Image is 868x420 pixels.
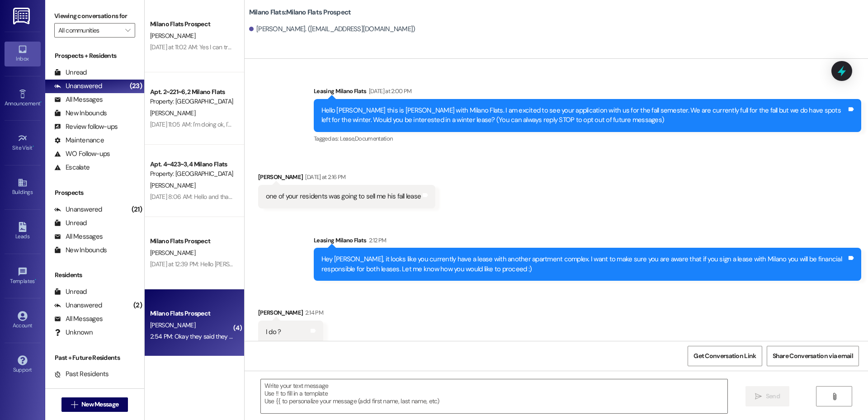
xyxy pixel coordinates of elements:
i:  [831,393,838,400]
i:  [71,401,78,408]
div: (2) [131,298,144,312]
div: Review follow-ups [54,122,118,132]
span: Documentation [355,135,393,142]
div: All Messages [54,232,103,241]
div: Unread [54,218,87,228]
div: [DATE] 11:05 AM: I'm doing ok, I've just been having a really tough time with anxiety [150,120,361,128]
div: (21) [129,203,144,217]
div: Prospects + Residents [45,51,144,61]
div: Tagged as: [314,132,861,145]
div: Escalate [54,163,90,172]
div: [DATE] at 11:02 AM: Yes I can try to do that!! [150,43,261,51]
div: Milano Flats Prospect [150,236,234,246]
div: 2:14 PM [303,308,323,317]
div: Leasing Milano Flats [314,86,861,99]
div: one of your residents was going to sell me his fall lease [266,192,421,201]
div: Unread [54,287,87,297]
span: Send [766,392,780,401]
a: Account [5,308,41,333]
div: Unanswered [54,205,102,214]
div: [PERSON_NAME] [258,308,323,321]
input: All communities [58,23,121,38]
a: Templates • [5,264,41,288]
div: Milano Flats Prospect [150,309,234,318]
div: Past Residents [54,369,109,379]
button: Send [745,386,789,406]
div: Hello [PERSON_NAME] this is [PERSON_NAME] with Milano Flats. I am excited to see your application... [321,106,847,125]
img: ResiDesk Logo [13,8,32,24]
span: • [33,143,34,150]
button: Share Conversation via email [767,346,859,366]
a: Support [5,353,41,377]
div: Unread [54,68,87,77]
a: Buildings [5,175,41,199]
span: Share Conversation via email [773,351,853,361]
div: [PERSON_NAME]. ([EMAIL_ADDRESS][DOMAIN_NAME]) [249,24,415,34]
div: [PERSON_NAME] [258,172,435,185]
div: [DATE] at 12:39 PM: Hello [PERSON_NAME]! I'm looking into the winter semester. Do you guys still ... [150,260,497,268]
div: 2:54 PM: Okay they said they are canceling it so i am ready for the lease for [GEOGRAPHIC_DATA] [150,332,408,340]
a: Leads [5,219,41,244]
button: Get Conversation Link [688,346,762,366]
b: Milano Flats: Milano Flats Prospect [249,8,351,17]
div: [DATE] at 2:00 PM [367,86,412,96]
div: Past + Future Residents [45,353,144,363]
div: Unanswered [54,81,102,91]
span: New Message [81,400,118,409]
div: (23) [127,79,144,93]
a: Inbox [5,42,41,66]
div: Unknown [54,328,93,337]
div: Maintenance [54,136,104,145]
div: Property: [GEOGRAPHIC_DATA] Flats [150,97,234,106]
a: Site Visit • [5,131,41,155]
div: WO Follow-ups [54,149,110,159]
div: Residents [45,270,144,280]
span: [PERSON_NAME] [150,181,195,189]
div: New Inbounds [54,245,107,255]
button: New Message [61,397,128,412]
div: 2:12 PM [367,236,386,245]
span: [PERSON_NAME] [150,109,195,117]
i:  [125,27,130,34]
div: Apt. 4~423~3, 4 Milano Flats [150,160,234,169]
i:  [755,393,762,400]
div: All Messages [54,314,103,324]
div: Hey [PERSON_NAME], it looks like you currently have a lease with another apartment complex. I wan... [321,255,847,274]
div: Milano Flats Prospect [150,19,234,29]
span: [PERSON_NAME] [150,321,195,329]
div: Prospects [45,188,144,198]
div: [DATE] 8:06 AM: Hello and thank you for contacting Milano Flats. You have reached us after hours.... [150,193,738,201]
div: Leasing Milano Flats [314,236,861,248]
span: Get Conversation Link [693,351,756,361]
div: All Messages [54,95,103,104]
span: Lease , [340,135,355,142]
div: Property: [GEOGRAPHIC_DATA] Flats [150,169,234,179]
span: [PERSON_NAME] [150,32,195,40]
div: Apt. 2~221~6, 2 Milano Flats [150,87,234,97]
div: I do ? [266,327,281,337]
span: • [40,99,42,105]
span: [PERSON_NAME] [150,249,195,257]
label: Viewing conversations for [54,9,135,23]
div: Unanswered [54,301,102,310]
div: [DATE] at 2:16 PM [303,172,345,182]
div: New Inbounds [54,109,107,118]
span: • [35,277,36,283]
